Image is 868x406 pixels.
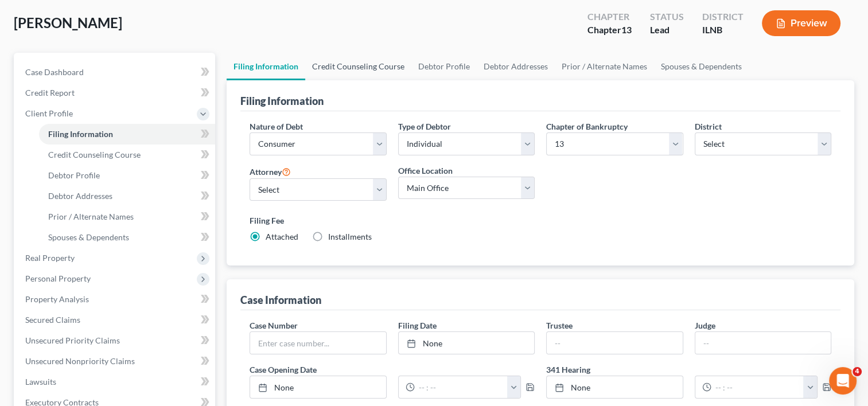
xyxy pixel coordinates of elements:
[702,10,744,24] div: District
[240,94,324,108] div: Filing Information
[250,120,303,132] label: Nature of Debt
[587,10,632,24] div: Chapter
[540,364,837,376] label: 341 Hearing
[547,376,682,398] a: None
[48,232,129,242] span: Spouses & Dependents
[266,232,298,241] span: Attached
[702,24,744,37] div: ILNB
[48,170,100,180] span: Debtor Profile
[398,165,453,177] label: Office Location
[546,120,628,132] label: Chapter of Bankruptcy
[244,364,540,376] label: Case Opening Date
[25,274,91,283] span: Personal Property
[250,319,298,331] label: Case Number
[695,319,715,331] label: Judge
[39,206,215,227] a: Prior / Alternate Names
[25,315,80,325] span: Secured Claims
[250,214,831,227] label: Filing Fee
[250,165,291,178] label: Attorney
[547,332,682,354] input: --
[415,376,508,398] input: -- : --
[25,88,75,97] span: Credit Report
[250,332,386,354] input: Enter case number...
[621,24,632,35] span: 13
[39,186,215,206] a: Debtor Addresses
[25,67,84,77] span: Case Dashboard
[48,129,113,139] span: Filing Information
[240,293,321,307] div: Case Information
[762,10,840,36] button: Preview
[16,62,215,83] a: Case Dashboard
[555,53,654,80] a: Prior / Alternate Names
[48,150,141,159] span: Credit Counseling Course
[25,356,135,366] span: Unsecured Nonpriority Claims
[25,294,89,304] span: Property Analysis
[25,377,56,387] span: Lawsuits
[227,53,305,80] a: Filing Information
[16,83,215,103] a: Credit Report
[25,108,73,118] span: Client Profile
[16,351,215,372] a: Unsecured Nonpriority Claims
[16,330,215,351] a: Unsecured Priority Claims
[250,376,386,398] a: None
[654,53,749,80] a: Spouses & Dependents
[39,227,215,248] a: Spouses & Dependents
[546,319,573,331] label: Trustee
[25,335,120,345] span: Unsecured Priority Claims
[411,53,477,80] a: Debtor Profile
[48,212,134,221] span: Prior / Alternate Names
[39,165,215,186] a: Debtor Profile
[25,253,75,263] span: Real Property
[39,124,215,145] a: Filing Information
[695,120,722,132] label: District
[16,289,215,310] a: Property Analysis
[853,367,862,376] span: 4
[305,53,411,80] a: Credit Counseling Course
[650,10,684,24] div: Status
[48,191,112,201] span: Debtor Addresses
[829,367,857,395] iframe: Intercom live chat
[587,24,632,37] div: Chapter
[398,319,437,331] label: Filing Date
[695,332,831,354] input: --
[650,24,684,37] div: Lead
[39,145,215,165] a: Credit Counseling Course
[16,372,215,392] a: Lawsuits
[14,14,122,31] span: [PERSON_NAME]
[399,332,534,354] a: None
[711,376,804,398] input: -- : --
[16,310,215,330] a: Secured Claims
[477,53,555,80] a: Debtor Addresses
[328,232,372,241] span: Installments
[398,120,451,132] label: Type of Debtor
